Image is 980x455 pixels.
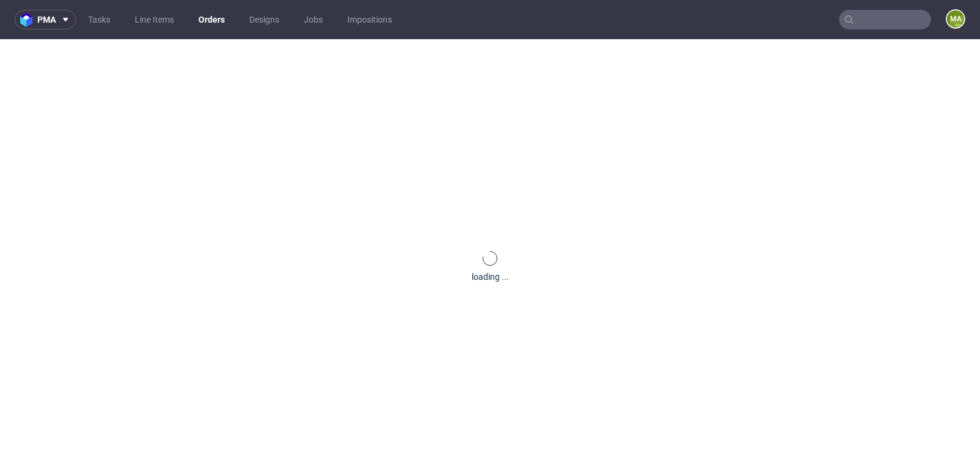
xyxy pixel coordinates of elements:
[340,10,399,29] a: Impositions
[20,13,37,27] img: logo
[947,10,964,28] figcaption: ma
[296,10,330,29] a: Jobs
[81,10,118,29] a: Tasks
[242,10,287,29] a: Designs
[472,271,509,283] div: loading ...
[191,10,232,29] a: Orders
[15,10,76,29] button: pma
[127,10,181,29] a: Line Items
[37,15,56,24] span: pma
